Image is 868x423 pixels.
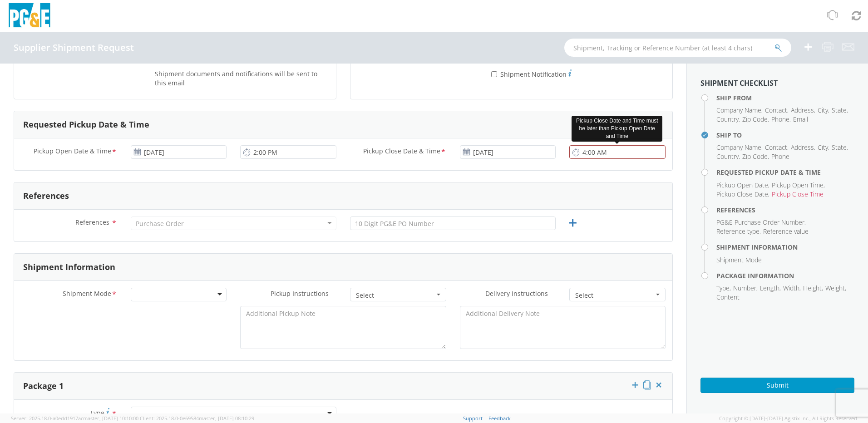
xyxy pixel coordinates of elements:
span: Weight [825,284,845,292]
h4: Ship To [716,132,854,138]
label: Shipment Notification [491,68,572,79]
li: , [716,227,761,236]
h3: Requested Pickup Date & Time [23,120,149,129]
li: , [716,143,763,152]
h4: Package Information [716,272,854,279]
button: Select [350,288,446,301]
span: Address [791,143,814,152]
span: Server: 2025.18.0-a0edd1917ac [11,415,138,422]
li: , [742,152,769,161]
h4: References [716,207,854,213]
button: Submit [700,378,854,393]
span: Phone [771,152,789,161]
span: Pickup Open Time [772,181,824,189]
li: , [803,284,823,293]
span: Company Name [716,106,761,114]
h4: Shipment Information [716,244,854,251]
strong: Shipment Checklist [700,78,778,88]
span: PG&E Purchase Order Number [716,218,804,226]
h4: Supplier Shipment Request [14,43,134,53]
span: Select [575,291,654,300]
span: Address [791,106,814,114]
a: Feedback [488,415,511,422]
div: Purchase Order [136,219,184,228]
span: Contact [765,106,787,114]
input: 10 Digit PG&E PO Number [350,216,556,230]
span: City [818,106,828,114]
span: Width [783,284,799,292]
span: Email [793,115,808,123]
span: Height [803,284,822,292]
span: Client: 2025.18.0-0e69584 [140,415,254,422]
li: , [771,115,791,124]
span: Delivery Instructions [485,289,548,298]
span: Copyright © [DATE]-[DATE] Agistix Inc., All Rights Reserved [719,415,857,422]
span: Pickup Close Date [716,190,768,198]
a: Support [463,415,483,422]
input: Shipment Notification [491,71,497,77]
span: References [75,218,109,226]
li: , [818,143,829,152]
li: , [716,218,806,227]
span: Pickup Open Date & Time [34,147,111,157]
img: pge-logo-06675f144f4cfa6a6814.png [7,3,52,30]
span: Contact [765,143,787,152]
span: Country [716,152,739,161]
span: Phone [771,115,789,123]
span: Type [90,408,104,417]
div: Pickup Close Date and Time must be later than Pickup Open Date and Time [572,116,662,142]
h4: Requested Pickup Date & Time [716,169,854,176]
li: , [832,143,848,152]
li: , [733,284,758,293]
li: , [832,106,848,115]
span: Length [760,284,779,292]
li: , [716,181,769,190]
button: Select [569,288,666,301]
span: Company Name [716,143,761,152]
li: , [760,284,781,293]
h3: References [23,192,69,201]
span: Content [716,293,740,301]
li: , [818,106,829,115]
input: Shipment, Tracking or Reference Number (at least 4 chars) [564,39,791,57]
span: Pickup Close Time [772,190,824,198]
span: Country [716,115,739,123]
li: , [716,190,769,199]
span: Type [716,284,730,292]
span: Pickup Open Date [716,181,768,189]
span: Number [733,284,756,292]
li: , [716,284,731,293]
span: Reference value [763,227,809,236]
span: Reference type [716,227,759,236]
li: , [742,115,769,124]
span: Zip Code [742,115,768,123]
li: , [716,106,763,115]
li: , [783,284,801,293]
li: , [765,106,789,115]
span: Shipment Mode [716,256,762,264]
span: Shipment Mode [63,289,111,300]
li: , [716,152,740,161]
span: Select [356,291,434,300]
span: master, [DATE] 10:10:00 [83,415,138,422]
li: , [716,115,740,124]
h4: Ship From [716,94,854,101]
li: , [791,143,815,152]
span: Pickup Close Date & Time [363,147,440,157]
li: , [765,143,789,152]
label: Shipment documents and notifications will be sent to this email [155,68,329,88]
span: master, [DATE] 08:10:29 [199,415,254,422]
li: , [825,284,846,293]
span: City [818,143,828,152]
span: Pickup Instructions [271,289,329,298]
span: Zip Code [742,152,768,161]
li: , [772,181,825,190]
span: State [832,106,847,114]
li: , [791,106,815,115]
span: State [832,143,847,152]
h3: Package 1 [23,382,64,391]
h3: Shipment Information [23,263,115,272]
